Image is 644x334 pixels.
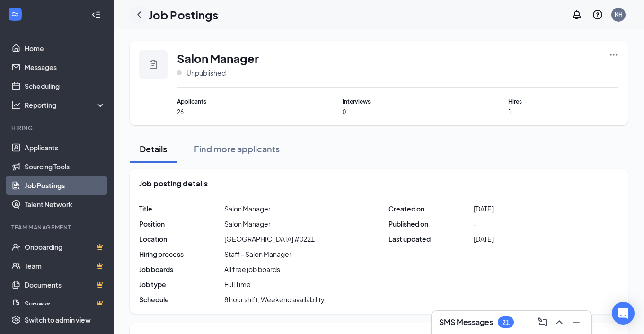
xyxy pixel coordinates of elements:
[388,204,474,213] span: Created on
[615,10,623,18] div: KH
[502,318,510,326] div: 21
[149,7,218,23] h1: Job Postings
[609,50,618,60] svg: Ellipses
[25,294,106,313] a: SurveysCrown
[224,264,280,274] span: All free job boards
[569,315,584,330] button: Minimize
[177,50,259,66] span: Salon Manager
[224,249,291,259] div: Staff - Salon Manager
[224,204,271,213] span: Salon Manager
[139,280,224,289] span: Job type
[25,237,106,256] a: OnboardingCrown
[388,234,474,244] span: Last updated
[139,264,224,274] span: Job boards
[592,9,603,20] svg: QuestionInfo
[474,204,494,213] span: [DATE]
[25,256,106,275] a: TeamCrown
[11,315,21,325] svg: Settings
[148,59,159,70] svg: Clipboard
[388,219,474,229] span: Published on
[11,100,21,110] svg: Analysis
[535,315,550,330] button: ComposeMessage
[91,10,101,19] svg: Collapse
[139,143,168,155] div: Details
[571,316,582,328] svg: Minimize
[25,77,106,96] a: Scheduling
[25,176,106,195] a: Job Postings
[474,219,477,229] span: -
[224,234,315,244] span: [GEOGRAPHIC_DATA] #0221
[612,302,635,325] div: Open Intercom Messenger
[133,9,145,20] svg: ChevronLeft
[139,204,224,213] span: Title
[139,295,224,304] span: Schedule
[11,223,104,231] div: Team Management
[537,316,548,328] svg: ComposeMessage
[554,316,565,328] svg: ChevronUp
[474,234,494,244] span: [DATE]
[439,317,493,327] h3: SMS Messages
[139,219,224,229] span: Position
[177,97,287,106] span: Applicants
[25,138,106,157] a: Applicants
[571,9,582,20] svg: Notifications
[552,315,567,330] button: ChevronUp
[25,58,106,77] a: Messages
[224,219,271,229] div: Salon Manager
[139,249,224,259] span: Hiring process
[508,108,618,116] span: 1
[343,97,453,106] span: Interviews
[25,275,106,294] a: DocumentsCrown
[343,108,453,116] span: 0
[25,39,106,58] a: Home
[139,178,208,189] span: Job posting details
[25,100,106,110] div: Reporting
[10,9,20,19] svg: WorkstreamLogo
[139,234,224,244] span: Location
[25,195,106,214] a: Talent Network
[508,97,618,106] span: Hires
[177,108,287,116] span: 26
[25,157,106,176] a: Sourcing Tools
[186,68,226,78] span: Unpublished
[194,143,280,155] div: Find more applicants
[11,124,104,132] div: Hiring
[224,295,325,304] span: 8 hour shift, Weekend availability
[25,315,91,325] div: Switch to admin view
[224,280,251,289] span: Full Time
